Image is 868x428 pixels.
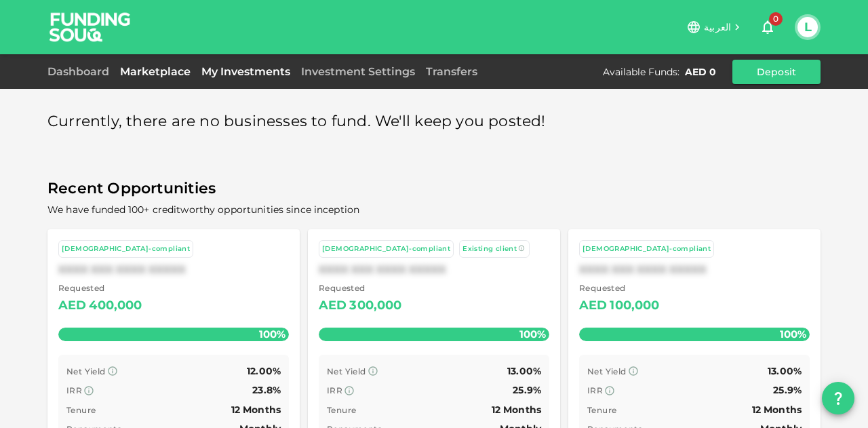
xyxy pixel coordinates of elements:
[349,295,401,317] div: 300,000
[732,60,821,84] button: Deposit
[58,295,86,317] div: AED
[492,404,541,416] span: 12 Months
[296,65,420,78] a: Investment Settings
[322,244,450,255] div: [DEMOGRAPHIC_DATA]-compliant
[603,65,679,79] div: Available Funds :
[58,281,142,295] span: Requested
[797,17,818,37] button: L
[685,65,716,79] div: AED 0
[610,295,659,317] div: 100,000
[752,404,802,416] span: 12 Months
[420,65,483,78] a: Transfers
[58,263,289,276] div: XXXX XXX XXXX XXXXX
[754,14,781,41] button: 0
[327,385,342,395] span: IRR
[579,263,810,276] div: XXXX XXX XXXX XXXXX
[513,384,541,396] span: 25.9%
[327,405,356,415] span: Tenure
[507,365,541,377] span: 13.00%
[89,295,142,317] div: 400,000
[62,244,190,255] div: [DEMOGRAPHIC_DATA]-compliant
[769,12,783,26] span: 0
[776,324,810,344] span: 100%
[196,65,296,78] a: My Investments
[252,384,281,396] span: 23.8%
[768,365,802,377] span: 13.00%
[47,65,115,78] a: Dashboard
[247,365,281,377] span: 12.00%
[47,109,546,135] span: Currently, there are no businesses to fund. We'll keep you posted!
[579,295,607,317] div: AED
[587,366,627,376] span: Net Yield
[583,244,711,255] div: [DEMOGRAPHIC_DATA]-compliant
[319,295,347,317] div: AED
[256,324,289,344] span: 100%
[66,366,106,376] span: Net Yield
[587,405,616,415] span: Tenure
[319,281,402,295] span: Requested
[704,21,731,33] span: العربية
[773,384,802,396] span: 25.9%
[579,281,660,295] span: Requested
[47,203,359,216] span: We have funded 100+ creditworthy opportunities since inception
[66,385,82,395] span: IRR
[47,176,821,202] span: Recent Opportunities
[587,385,603,395] span: IRR
[66,405,96,415] span: Tenure
[115,65,196,78] a: Marketplace
[516,324,549,344] span: 100%
[231,404,281,416] span: 12 Months
[319,263,549,276] div: XXXX XXX XXXX XXXXX
[327,366,366,376] span: Net Yield
[462,244,517,253] span: Existing client
[822,382,854,414] button: question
